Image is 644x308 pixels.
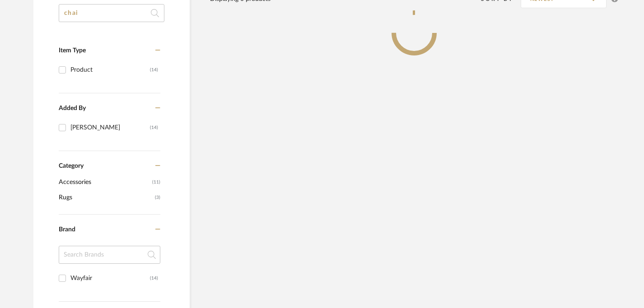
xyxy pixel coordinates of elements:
[59,47,86,54] span: Item Type
[150,120,158,135] div: (14)
[59,4,164,22] input: Search within 0 results
[59,190,153,205] span: Rugs
[70,120,150,135] div: [PERSON_NAME]
[59,246,160,264] input: Search Brands
[155,190,160,205] span: (3)
[70,271,150,285] div: Wayfair
[59,105,86,111] span: Added By
[59,175,150,190] span: Accessories
[150,63,158,77] div: (14)
[150,271,158,285] div: (14)
[70,63,150,77] div: Product
[59,226,75,233] span: Brand
[59,162,84,170] span: Category
[152,175,160,189] span: (11)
